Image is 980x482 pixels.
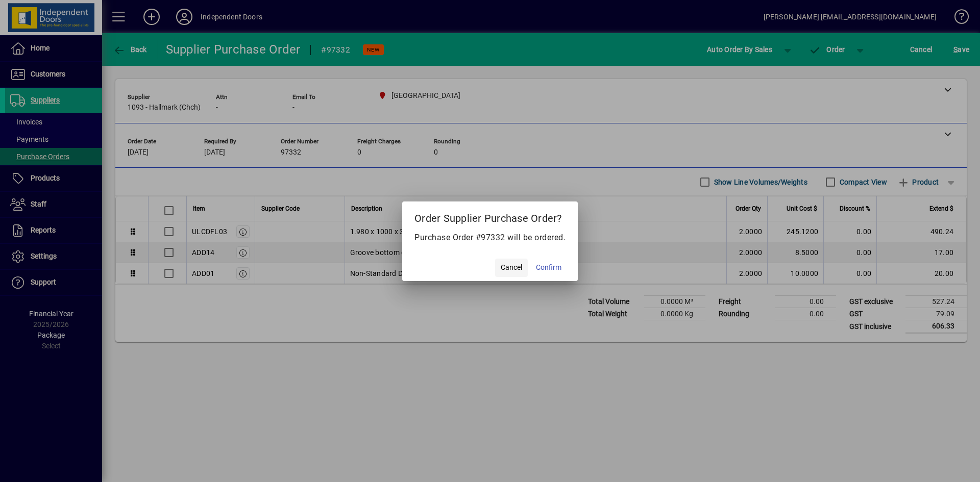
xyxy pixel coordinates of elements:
[536,262,561,273] span: Confirm
[532,259,566,277] button: Confirm
[495,259,528,277] button: Cancel
[501,262,522,273] span: Cancel
[402,201,578,231] h2: Order Supplier Purchase Order?
[414,232,566,244] p: Purchase Order #97332 will be ordered.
